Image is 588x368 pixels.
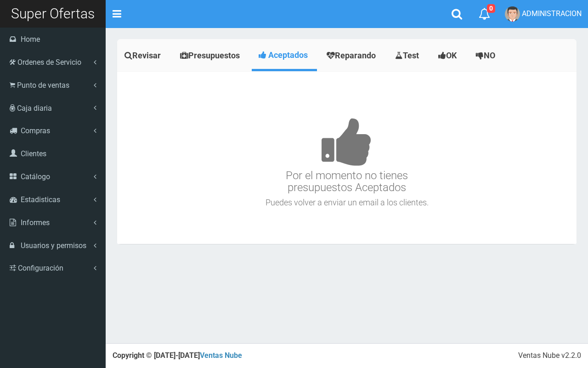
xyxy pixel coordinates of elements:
[173,41,249,70] a: Presupuestos
[18,264,63,272] span: Configuración
[21,218,50,227] span: Informes
[17,58,81,67] span: Ordenes de Servicio
[21,149,46,158] span: Clientes
[21,172,50,181] span: Catálogo
[21,195,60,204] span: Estadisticas
[17,104,52,113] span: Caja diaria
[119,198,574,207] h4: Puedes volver a enviar un email a los clientes.
[188,51,240,60] span: Presupuestos
[431,41,466,70] a: OK
[335,51,376,60] span: Reparando
[11,6,95,22] span: Super Ofertas
[522,9,582,18] span: ADMINISTRACION
[17,81,69,90] span: Punto de ventas
[268,50,308,60] span: Aceptados
[487,4,495,13] span: 0
[403,51,419,60] span: Test
[518,351,581,361] div: Ventas Nube v2.2.0
[446,51,457,60] span: OK
[200,351,242,360] a: Ventas Nube
[132,51,161,60] span: Revisar
[119,90,574,194] h3: Por el momento no tienes presupuestos Aceptados
[252,41,317,69] a: Aceptados
[484,51,495,60] span: NO
[505,6,520,22] img: User Image
[469,41,505,70] a: NO
[21,241,86,250] span: Usuarios y permisos
[21,35,40,44] span: Home
[319,41,385,70] a: Reparando
[388,41,429,70] a: Test
[21,126,50,135] span: Compras
[117,41,170,70] a: Revisar
[113,351,242,360] strong: Copyright © [DATE]-[DATE]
